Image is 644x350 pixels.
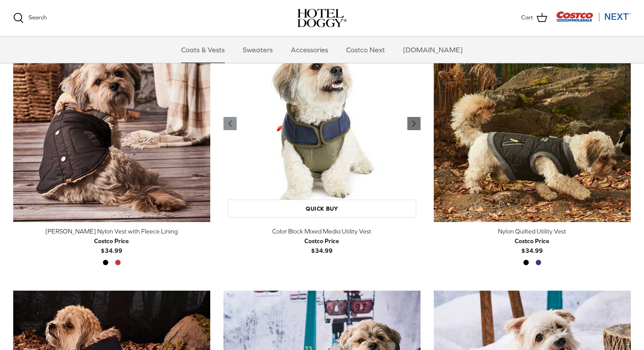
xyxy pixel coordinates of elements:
a: Quick buy [228,200,416,218]
a: Costco Next [338,36,393,63]
a: Color Block Mixed Media Utility Vest [223,25,421,222]
div: Nylon Quilted Utility Vest [434,226,631,236]
a: Nylon Quilted Utility Vest [434,25,631,222]
img: Costco Next [556,11,631,22]
span: Cart [521,13,533,22]
a: hoteldoggy.com hoteldoggycom [297,9,347,27]
a: Accessories [283,36,336,63]
b: $34.99 [304,236,339,254]
a: Visit Costco Next [556,17,631,23]
div: Costco Price [515,236,549,246]
div: Costco Price [94,236,129,246]
a: Cart [521,12,547,24]
img: hoteldoggycom [297,9,347,27]
div: Color Block Mixed Media Utility Vest [223,226,421,236]
a: [DOMAIN_NAME] [395,36,471,63]
a: Coats & Vests [173,36,233,63]
b: $34.99 [94,236,129,254]
div: Costco Price [304,236,339,246]
b: $34.99 [515,236,549,254]
a: Search [13,13,47,23]
div: [PERSON_NAME] Nylon Vest with Fleece Lining [13,226,210,236]
a: Nylon Quilted Utility Vest Costco Price$34.99 [434,226,631,256]
a: Sweaters [235,36,281,63]
a: Previous [407,117,421,130]
a: [PERSON_NAME] Nylon Vest with Fleece Lining Costco Price$34.99 [13,226,210,256]
a: Melton Nylon Vest with Fleece Lining [13,25,210,222]
span: Search [29,14,47,21]
a: Previous [223,117,237,130]
a: Color Block Mixed Media Utility Vest Costco Price$34.99 [223,226,421,256]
